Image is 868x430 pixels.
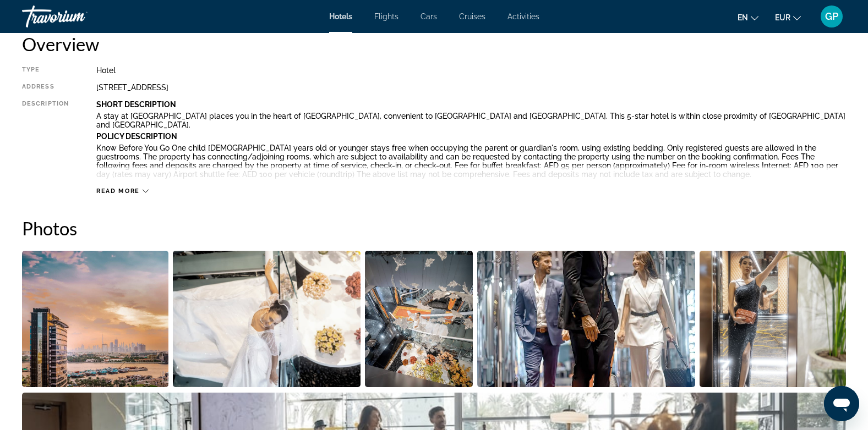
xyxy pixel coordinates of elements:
[96,132,177,141] b: Policy Description
[96,100,176,109] b: Short Description
[329,12,352,21] a: Hotels
[775,9,801,25] button: Change currency
[96,188,140,195] span: Read more
[173,250,361,388] button: Open full-screen image slider
[738,13,748,22] span: en
[22,66,69,75] div: Type
[22,2,132,31] a: Travorium
[96,112,846,129] p: A stay at [GEOGRAPHIC_DATA] places you in the heart of [GEOGRAPHIC_DATA], convenient to [GEOGRAPH...
[775,13,790,22] span: EUR
[96,187,149,195] button: Read more
[507,12,539,21] a: Activities
[825,11,838,22] span: GP
[22,33,846,55] h2: Overview
[22,100,69,181] div: Description
[22,250,168,388] button: Open full-screen image slider
[374,12,398,21] a: Flights
[477,250,695,388] button: Open full-screen image slider
[817,5,846,28] button: User Menu
[824,386,859,421] iframe: Bouton de lancement de la fenêtre de messagerie
[421,12,437,21] a: Cars
[96,144,846,179] p: Know Before You Go One child [DEMOGRAPHIC_DATA] years old or younger stays free when occupying th...
[22,83,69,92] div: Address
[96,83,846,92] div: [STREET_ADDRESS]
[700,250,846,388] button: Open full-screen image slider
[96,66,846,75] div: Hotel
[22,217,846,239] h2: Photos
[738,9,758,25] button: Change language
[459,12,485,21] a: Cruises
[365,250,473,388] button: Open full-screen image slider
